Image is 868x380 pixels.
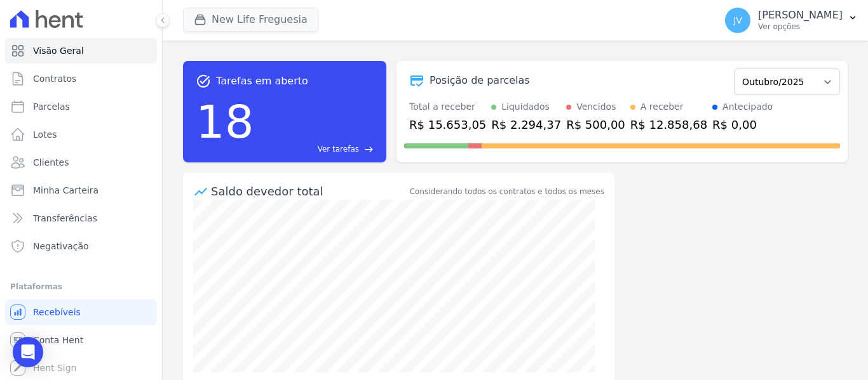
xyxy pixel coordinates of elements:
span: Conta Hent [33,334,83,346]
span: Negativação [33,240,89,252]
a: Transferências [5,206,157,231]
div: Considerando todos os contratos e todos os meses [410,186,604,197]
span: Ver tarefas [318,143,359,155]
div: A receber [641,100,684,114]
span: Parcelas [33,100,70,113]
div: Open Intercom Messenger [13,337,43,367]
span: Minha Carteira [33,184,98,197]
span: Clientes [33,156,69,169]
div: R$ 15.653,05 [409,116,486,133]
a: Ver tarefas east [259,143,374,155]
span: Transferências [33,212,97,225]
div: Vencidos [576,100,616,114]
div: Plataformas [10,279,152,294]
p: [PERSON_NAME] [758,9,843,22]
div: Liquidados [501,100,550,114]
span: Recebíveis [33,306,81,318]
span: Lotes [33,128,57,141]
button: New Life Freguesia [183,8,318,32]
a: Contratos [5,66,157,91]
a: Recebíveis [5,299,157,325]
div: Posição de parcelas [430,73,530,88]
span: Contratos [33,72,76,85]
a: Visão Geral [5,38,157,63]
span: east [364,145,374,154]
div: 18 [196,89,254,155]
a: Negativação [5,233,157,259]
a: Parcelas [5,94,157,119]
a: Conta Hent [5,327,157,353]
p: Ver opções [758,22,843,32]
a: Clientes [5,150,157,175]
div: R$ 12.858,68 [630,116,707,133]
div: Antecipado [722,100,773,114]
button: JV [PERSON_NAME] Ver opções [715,3,868,38]
span: Visão Geral [33,44,84,57]
span: Tarefas em aberto [216,74,308,89]
span: task_alt [196,74,211,89]
div: R$ 500,00 [566,116,625,133]
span: JV [733,16,742,25]
div: R$ 0,00 [712,116,773,133]
div: R$ 2.294,37 [491,116,561,133]
div: Total a receber [409,100,486,114]
a: Minha Carteira [5,178,157,203]
div: Saldo devedor total [211,183,407,200]
a: Lotes [5,122,157,147]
